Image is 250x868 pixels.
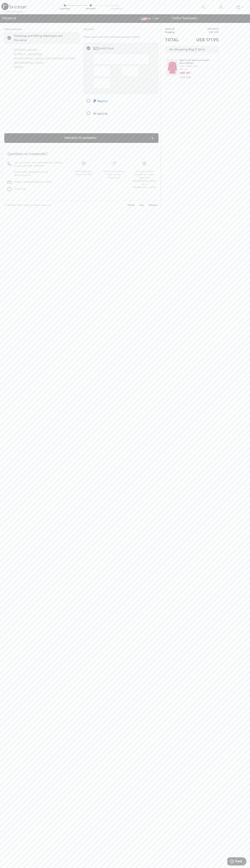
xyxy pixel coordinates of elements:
p: Call us Toll-Free from [GEOGRAPHIC_DATA] or the US at [14,161,64,168]
div: < Continue Shopping [1,10,23,13]
iframe: Secure Credit Card Frame - Expiration Year [124,67,137,75]
div: Payment [85,7,96,10]
span: 1 [173,28,174,30]
div: Credit Card [93,46,156,51]
img: search the website [202,5,205,9]
button: Proceed to Summary [4,133,159,143]
a: 1 [230,5,247,9]
img: Free shipping on orders over $99 [142,161,146,165]
img: Credit Card [93,47,98,50]
a: [EMAIL_ADDRESS][DOMAIN_NAME] [14,181,51,183]
div: My Shopping Bag (1 Item) [165,46,219,53]
div: [PERSON_NAME] [STREET_ADDRESS] [GEOGRAPHIC_DATA], [GEOGRAPHIC_DATA], [GEOGRAPHIC_DATA] 80302 [11,45,79,72]
div: Free shipping on orders over $99 [71,170,96,176]
div: Order Summary [167,16,248,20]
div: Shipping and Billing Addresses are the same [14,34,74,42]
span: US$ 157 [179,71,191,75]
img: email [8,180,11,184]
td: US$ 171.95 [185,34,219,46]
td: Shipping [165,31,185,34]
h3: Questions or Comments? [8,152,155,155]
a: Privacy [144,204,158,206]
p: Dial [PHONE_NUMBER] From All Other Countries [14,170,64,177]
a: Open Front Business Jacket Style 242034 [179,59,217,64]
img: chat [8,187,11,191]
img: 1ère Avenue [1,3,27,10]
img: Delivery is a breeze since we pay the duties! [112,161,116,165]
span: 1 [242,6,243,9]
img: My Bag [237,5,240,9]
img: call [8,162,11,166]
div: Billing Address [4,27,79,31]
div: Delivery is a breeze since we pay the duties! [102,170,126,179]
a: [PHONE_NUMBER] [24,165,44,167]
img: PayPal [93,99,108,103]
s: US$ 285 [179,76,191,79]
a: Terms [123,204,135,206]
td: Total [165,34,185,46]
img: Open Front Business Jacket Style 242034 [167,59,178,76]
img: Sezzle [93,112,108,115]
span: Payment [2,16,16,20]
a: Sign In [217,5,225,9]
div: Please select one of the following payment methods [84,33,159,41]
div: Shipping [60,7,70,10]
div: Payment [84,27,159,31]
iframe: Secure Credit Card Frame - Credit Card Number [96,55,147,63]
div: Summary [111,7,122,10]
span: EN [154,17,159,20]
span: USD [141,17,152,20]
img: Free shipping on orders over $99 [82,161,86,165]
iframe: Secure Credit Card Frame - Expiration Month [96,67,109,75]
div: Free return label included for orders shipped to [GEOGRAPHIC_DATA] and [GEOGRAPHIC_DATA] [132,170,157,189]
div: © [GEOGRAPHIC_DATA] All Rights Reserved [5,204,51,207]
div: Color: Bubble gum Size: 18 [179,64,217,71]
span: Online Chat [14,188,26,190]
img: My Info [219,5,222,9]
td: US$ 157.00 [185,27,219,31]
iframe: Secure Credit Card Frame - CVV [96,79,109,88]
a: FAQ [135,204,144,206]
iframe: Opens a widget where you can find more information [227,857,246,866]
img: US Dollar [141,17,147,20]
td: Items ( ) [165,27,185,31]
td: US$ 14.95 [185,31,219,34]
